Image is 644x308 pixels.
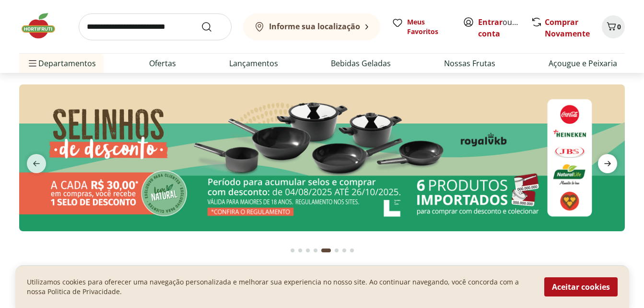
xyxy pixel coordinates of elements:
button: Informe sua localização [243,13,380,40]
button: Go to page 4 from fs-carousel [312,239,319,262]
button: Menu [27,52,38,75]
p: Utilizamos cookies para oferecer uma navegação personalizada e melhorar sua experiencia no nosso ... [27,277,533,296]
button: Go to page 8 from fs-carousel [348,239,356,262]
input: search [79,13,232,40]
a: Lançamentos [229,58,278,69]
button: next [590,154,625,173]
button: Go to page 7 from fs-carousel [340,239,348,262]
a: Criar conta [478,17,531,39]
button: Aceitar cookies [544,277,618,296]
span: Meus Favoritos [407,17,451,36]
img: selinhos [19,84,625,231]
a: Meus Favoritos [392,17,451,36]
button: Go to page 2 from fs-carousel [296,239,304,262]
button: previous [19,154,54,173]
button: Current page from fs-carousel [319,239,333,262]
span: ou [478,16,521,39]
b: Informe sua localização [269,21,360,32]
button: Submit Search [201,21,224,33]
a: Ofertas [149,58,176,69]
a: Bebidas Geladas [331,58,391,69]
img: Hortifruti [19,12,67,40]
span: Departamentos [27,52,96,75]
button: Go to page 1 from fs-carousel [289,239,296,262]
button: Go to page 6 from fs-carousel [333,239,340,262]
a: Nossas Frutas [444,58,495,69]
a: Entrar [478,17,503,27]
button: Go to page 3 from fs-carousel [304,239,312,262]
span: 0 [617,22,621,31]
a: Açougue e Peixaria [549,58,617,69]
a: Comprar Novamente [545,17,590,39]
button: Carrinho [602,15,625,38]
